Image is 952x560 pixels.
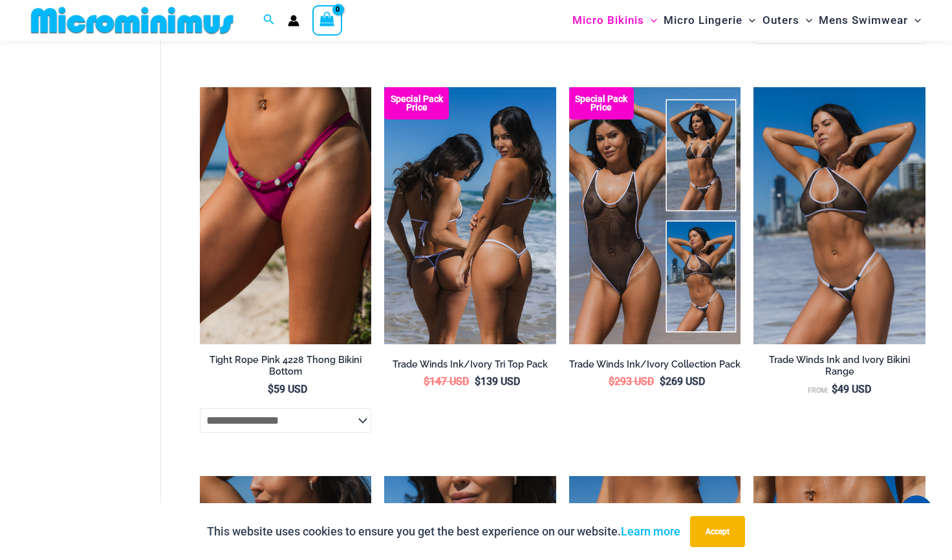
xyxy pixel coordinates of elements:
a: Learn more [621,524,680,538]
bdi: 269 USD [660,375,705,388]
a: Micro BikinisMenu ToggleMenu Toggle [569,4,660,37]
bdi: 59 USD [268,383,307,395]
a: Top Bum Pack Top Bum Pack bTop Bum Pack b [384,87,556,344]
span: From: [808,386,828,395]
h2: Trade Winds Ink and Ivory Bikini Range [753,354,925,378]
span: Menu Toggle [644,4,657,37]
a: Trade Winds Ink/Ivory Collection Pack [569,358,741,375]
span: Mens Swimwear [819,4,908,37]
h2: Trade Winds Ink/Ivory Tri Top Pack [384,358,556,371]
span: Micro Lingerie [664,4,742,37]
img: MM SHOP LOGO FLAT [26,6,239,35]
bdi: 139 USD [475,375,520,388]
a: Micro LingerieMenu ToggleMenu Toggle [660,4,759,37]
h2: Trade Winds Ink/Ivory Collection Pack [569,358,741,371]
b: Special Pack Price [384,95,449,112]
img: Tight Rope Pink 4228 Thong 01 [200,87,372,344]
span: $ [268,383,274,395]
a: Trade Winds Ink/Ivory Tri Top Pack [384,358,556,375]
button: Accept [690,516,745,547]
span: Micro Bikinis [572,4,644,37]
span: Menu Toggle [742,4,755,37]
a: Tight Rope Pink 4228 Thong 01Tight Rope Pink 4228 Thong 02Tight Rope Pink 4228 Thong 02 [200,87,372,344]
nav: Site Navigation [567,2,926,39]
bdi: 147 USD [424,375,469,388]
span: Menu Toggle [799,4,812,37]
a: Trade Winds Ink and Ivory Bikini Range [753,354,925,383]
p: This website uses cookies to ensure you get the best experience on our website. [207,522,680,541]
a: Account icon link [288,15,299,26]
b: Special Pack Price [569,95,634,112]
span: $ [832,383,838,395]
a: Mens SwimwearMenu ToggleMenu Toggle [816,4,924,37]
bdi: 293 USD [609,375,654,388]
img: Collection Pack [569,87,741,344]
a: Search icon link [263,12,275,28]
span: Menu Toggle [908,4,921,37]
span: Outers [763,4,799,37]
h2: Tight Rope Pink 4228 Thong Bikini Bottom [200,354,372,378]
span: $ [424,375,429,388]
a: Tight Rope Pink 4228 Thong Bikini Bottom [200,354,372,383]
img: Tradewinds Ink and Ivory 384 Halter 453 Micro 02 [753,87,925,344]
a: View Shopping Cart, empty [312,5,342,35]
img: Top Bum Pack b [384,87,556,344]
a: OutersMenu ToggleMenu Toggle [759,4,816,37]
span: $ [475,375,481,388]
span: $ [609,375,614,388]
bdi: 49 USD [832,383,871,395]
a: Collection Pack Collection Pack b (1)Collection Pack b (1) [569,87,741,344]
span: $ [660,375,665,388]
a: Tradewinds Ink and Ivory 384 Halter 453 Micro 02Tradewinds Ink and Ivory 384 Halter 453 Micro 01T... [753,87,925,344]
